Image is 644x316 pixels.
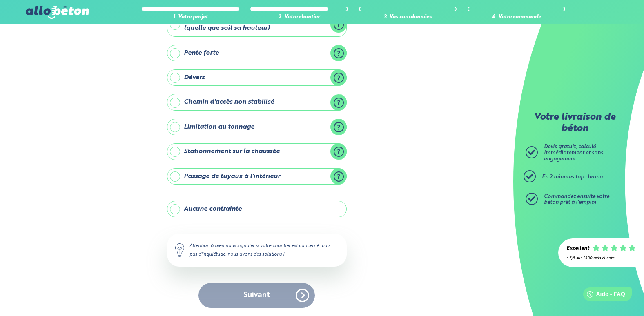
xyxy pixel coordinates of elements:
[142,14,239,20] div: 1. Votre projet
[528,112,622,134] p: Votre livraison de béton
[566,246,589,252] div: Excellent
[167,143,347,160] label: Stationnement sur la chaussée
[167,168,347,185] label: Passage de tuyaux à l'intérieur
[167,13,347,37] label: Ligne électrique aérienne dans le secteur (quelle que soit sa hauteur)
[26,6,89,19] img: allobéton
[542,174,603,180] span: En 2 minutes top chrono
[571,284,635,307] iframe: Help widget launcher
[468,14,565,20] div: 4. Votre commande
[167,94,347,110] label: Chemin d'accès non stabilisé
[167,45,347,61] label: Pente forte
[250,14,348,20] div: 2. Votre chantier
[544,194,609,205] span: Commandez ensuite votre béton prêt à l'emploi
[167,119,347,135] label: Limitation au tonnage
[566,256,636,260] div: 4.7/5 sur 2300 avis clients
[167,201,347,217] label: Aucune contrainte
[359,14,457,20] div: 3. Vos coordonnées
[167,234,347,266] div: Attention à bien nous signaler si votre chantier est concerné mais pas d'inquiétude, nous avons d...
[167,69,347,86] label: Dévers
[544,144,603,161] span: Devis gratuit, calculé immédiatement et sans engagement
